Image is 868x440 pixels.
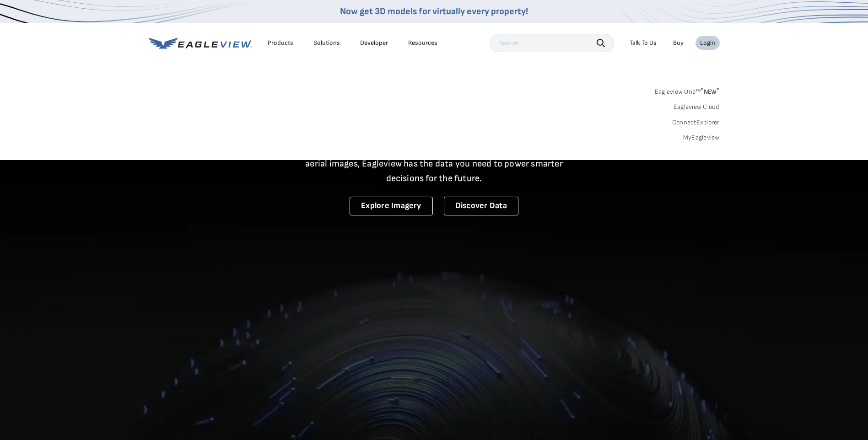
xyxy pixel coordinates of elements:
div: Solutions [313,39,340,47]
div: Products [268,39,293,47]
a: Eagleview One™*NEW* [655,85,720,96]
a: Discover Data [444,197,518,215]
div: Talk To Us [630,39,657,47]
a: Eagleview Cloud [674,103,720,111]
div: Login [700,39,715,47]
a: Buy [673,39,684,47]
div: Resources [408,39,437,47]
a: Explore Imagery [350,197,433,215]
span: NEW [701,88,719,96]
a: Developer [360,39,388,47]
a: ConnectExplorer [672,118,720,127]
input: Search [490,34,614,52]
a: Now get 3D models for virtually every property! [340,6,528,17]
a: MyEagleview [683,134,720,142]
p: A new era starts here. Built on more than 3.5 billion high-resolution aerial images, Eagleview ha... [294,142,574,186]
